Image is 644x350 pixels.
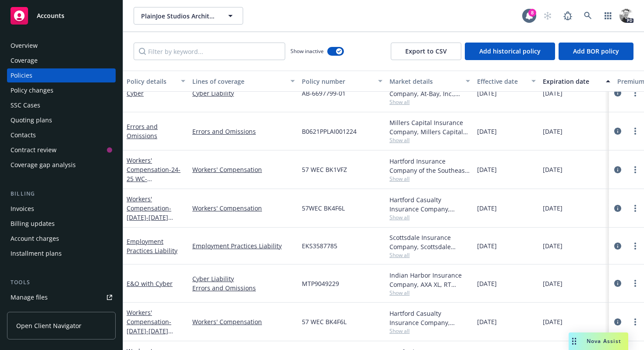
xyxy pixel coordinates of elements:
a: Search [579,7,597,25]
a: Quoting plans [7,113,116,127]
button: Export to CSV [391,43,461,60]
a: circleInformation [612,278,623,289]
a: Invoices [7,202,116,216]
a: Cyber [127,89,144,97]
a: Cyber Liability [192,89,295,98]
div: Policy number [302,77,373,86]
a: Errors and Omissions [192,127,295,136]
a: Contacts [7,128,116,142]
button: Market details [386,71,474,92]
a: more [630,88,640,98]
span: [DATE] [477,241,497,250]
a: Start snowing [539,7,556,25]
button: Lines of coverage [189,71,298,92]
a: more [630,126,640,136]
span: 57WEC BK4F6L [302,204,345,213]
div: Policy changes [11,83,53,97]
button: PlainJoe Studios Architecture, Inc. [134,7,243,25]
a: Overview [7,39,116,53]
span: Accounts [37,12,64,19]
div: Hartford Casualty Insurance Company, Hartford Insurance Group [389,195,470,214]
div: Indian Harbor Insurance Company, AXA XL, RT Specialty Insurance Services, LLC (RSG Specialty, LLC) [389,271,470,289]
span: Show all [389,98,470,106]
a: more [630,241,640,251]
a: Account charges [7,232,116,246]
div: Expiration date [543,77,601,86]
a: Accounts [7,4,116,28]
span: [DATE] [477,279,497,288]
a: Switch app [599,7,617,25]
span: [DATE] [543,89,563,98]
a: more [630,278,640,289]
div: Coverage [11,54,38,68]
a: Workers' Compensation [127,156,182,201]
a: more [630,203,640,214]
input: Filter by keyword... [134,43,285,60]
span: Nova Assist [587,337,621,345]
div: Contacts [11,128,36,142]
div: Billing [7,189,116,198]
span: Show all [389,214,470,221]
a: Employment Practices Liability [192,241,295,250]
button: Policy details [123,71,189,92]
span: [DATE] [477,317,497,326]
a: Errors and Omissions [192,283,295,293]
a: circleInformation [612,126,623,136]
span: [DATE] [477,165,497,174]
span: Add historical policy [479,47,541,55]
div: Drag to move [569,332,580,350]
a: Coverage [7,54,116,68]
div: Billing updates [11,217,55,231]
span: [DATE] [543,204,563,213]
span: [DATE] [543,127,563,136]
div: Tools [7,278,116,287]
div: SSC Cases [11,98,40,112]
div: Hartford Casualty Insurance Company, Hartford Insurance Group [389,309,470,327]
span: [DATE] [477,204,497,213]
span: B0621PPLAI001224 [302,127,357,136]
div: Effective date [477,77,526,86]
div: Policies [11,68,32,82]
span: AB-6697799-01 [302,89,346,98]
a: Workers' Compensation [192,165,295,174]
span: [DATE] [543,165,563,174]
span: Show all [389,175,470,182]
div: Overview [11,39,38,53]
span: 57 WEC BK4F6L [302,317,347,326]
div: Lines of coverage [192,77,285,86]
span: Show inactive [290,47,324,55]
span: Show all [389,251,470,259]
a: circleInformation [612,88,623,98]
span: 57 WEC BK1VFZ [302,165,347,174]
div: Manage files [11,290,48,304]
button: Add BOR policy [559,43,633,60]
div: Policy details [127,77,176,86]
a: circleInformation [612,164,623,175]
button: Policy number [298,71,386,92]
a: E&O with Cyber [127,279,173,288]
a: circleInformation [612,317,623,327]
a: Errors and Omissions [127,122,158,140]
span: PlainJoe Studios Architecture, Inc. [141,11,217,21]
a: Workers' Compensation [127,195,176,240]
div: Installment plans [11,246,62,261]
div: Account charges [11,232,59,246]
a: Workers' Compensation [192,317,295,326]
a: Coverage gap analysis [7,158,116,172]
span: [DATE] [477,127,497,136]
a: Report a Bug [559,7,577,25]
a: circleInformation [612,241,623,251]
a: Contract review [7,143,116,157]
a: Billing updates [7,217,116,231]
button: Effective date [474,71,539,92]
a: Installment plans [7,246,116,261]
a: SSC Cases [7,98,116,112]
span: Open Client Navigator [16,321,81,330]
span: [DATE] [543,241,563,250]
img: photo [619,9,633,23]
div: Contract review [11,143,57,157]
a: Cyber Liability [192,274,295,283]
span: MTP9049229 [302,279,339,288]
a: more [630,164,640,175]
div: Quoting plans [11,113,52,127]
